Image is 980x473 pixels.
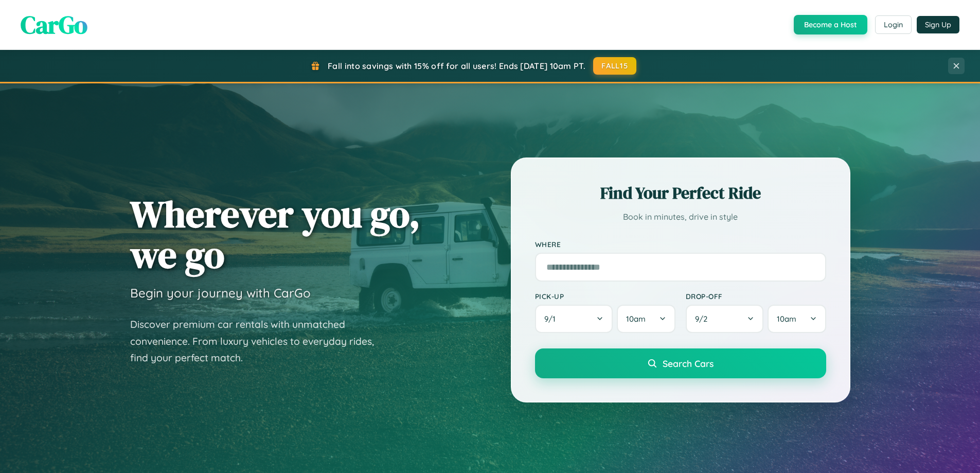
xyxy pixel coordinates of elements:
[21,8,87,42] span: CarGo
[535,305,613,333] button: 9/1
[544,314,561,324] span: 9 / 1
[535,292,675,301] label: Pick-up
[535,209,826,224] p: Book in minutes, drive in style
[917,16,959,33] button: Sign Up
[777,314,796,324] span: 10am
[130,316,387,366] p: Discover premium car rentals with unmatched convenience. From luxury vehicles to everyday rides, ...
[535,182,826,204] h2: Find Your Perfect Ride
[535,240,826,249] label: Where
[535,348,826,378] button: Search Cars
[695,314,712,324] span: 9 / 2
[617,305,675,333] button: 10am
[768,305,826,333] button: 10am
[875,15,912,34] button: Login
[794,15,867,34] button: Become a Host
[626,314,646,324] span: 10am
[328,61,585,71] span: Fall into savings with 15% off for all users! Ends [DATE] 10am PT.
[593,57,636,75] button: FALL15
[686,292,826,301] label: Drop-off
[130,285,311,301] h3: Begin your journey with CarGo
[663,358,714,369] span: Search Cars
[130,194,420,275] h1: Wherever you go, we go
[686,305,764,333] button: 9/2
